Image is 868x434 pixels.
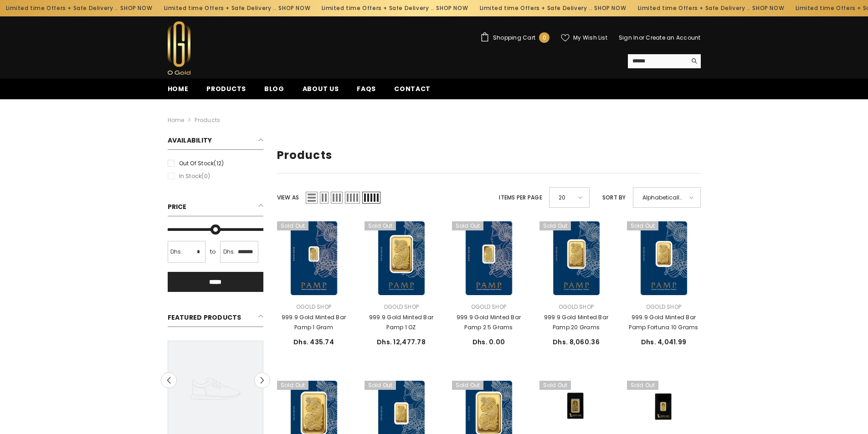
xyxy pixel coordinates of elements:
a: Create an Account [646,34,700,41]
button: Previous [161,373,177,388]
a: SHOP NOW [437,3,468,13]
a: 999.9 Gold Minted Bar Pamp 20 Grams [539,221,613,295]
span: Dhs. 435.74 [293,337,334,347]
span: Grid 2 [320,192,329,204]
a: SHOP NOW [278,3,310,13]
a: Ogold Shop [384,303,419,311]
span: Grid 4 [345,192,360,204]
a: 999.9 Gold Minted Bar Pamp 1 Gram [277,221,351,295]
label: Sort by [602,193,626,203]
span: Blog [264,84,284,93]
span: List [306,192,318,204]
a: Products [195,116,220,124]
h2: Featured Products [168,310,263,327]
a: 999.9 Gold Minted Bar Pamp 2.5 Grams [452,312,526,332]
div: 20 [549,187,590,208]
span: Dhs. 12,477.78 [377,337,426,347]
div: Alphabetically, A-Z [633,187,701,208]
span: Alphabetically, A-Z [642,191,683,204]
a: 999.9 Gold Minted Bar Pamp 1 Gram [277,312,351,332]
img: Ogold Shop [168,21,190,75]
a: Ogold Shop [296,303,331,311]
span: Availability [168,136,212,145]
a: Contact [385,84,440,99]
summary: Search [628,54,701,68]
span: Sold out [365,221,396,230]
span: Sold out [627,221,659,230]
span: Sold out [539,381,571,390]
span: Contact [394,84,431,93]
a: 999.9 Gold Minted Bar Pamp 1 OZ [365,221,438,295]
a: FAQs [348,84,385,99]
span: Dhs. 0.00 [473,337,505,347]
span: Dhs. 4,041.99 [641,337,687,347]
a: 999.9 Gold Minted Bar Pamp 1 OZ [365,312,438,332]
a: 999.9 Gold Minted Bar SWISS GOLD HATH MN FADL RABY 10 Grams [627,381,701,430]
a: SHOP NOW [752,3,784,13]
a: Sign In [619,34,639,41]
a: 999.9 Gold Minted Bar Pamp 20 Grams [539,312,613,332]
span: or [639,34,644,41]
span: (12) [214,159,224,167]
div: Limited time Offers + Safe Delivery .. [316,1,474,15]
span: Dhs. 8,060.36 [553,337,600,347]
span: Sold out [452,381,484,390]
label: Out of stock [168,158,263,168]
a: Blog [255,84,293,99]
a: Home [168,115,185,125]
a: 999.9 Gold Minted Bar Pamp 2.5 Grams [452,221,526,295]
a: 999.9 Gold Minted Bar Pamp Fortuna 10 Grams [627,221,701,295]
span: Sold out [452,221,484,230]
span: Sold out [539,221,571,230]
a: Home [159,84,198,99]
a: Ogold Shop [646,303,681,311]
span: Grid 5 [362,192,380,204]
span: Sold out [627,381,659,390]
h1: Products [277,149,701,162]
a: Products [197,84,255,99]
span: My Wish List [573,35,607,41]
a: Shopping Cart [480,32,550,43]
div: Limited time Offers + Safe Delivery .. [474,1,632,15]
a: Ogold Shop [471,303,506,311]
nav: breadcrumbs [168,99,701,128]
a: 999.9 Gold Minted Bar Pamp Fortuna 10 Grams [627,312,701,332]
label: View as [277,193,299,203]
span: 0 [543,33,546,43]
div: Limited time Offers + Safe Delivery .. [632,1,790,15]
span: About us [303,84,339,93]
span: Price [168,202,187,211]
span: Sold out [277,221,309,230]
a: About us [293,84,348,99]
a: My Wish List [561,34,607,42]
span: Grid 3 [331,192,343,204]
span: Dhs. [223,247,236,257]
span: to [207,247,218,257]
button: Search [687,54,701,68]
a: Ogold Shop [559,303,594,311]
a: SHOP NOW [594,3,626,13]
a: 999.9 Gold Minted Bar SWISS GOLD HATH MN FADL RABY 1 OZ [539,381,613,430]
span: FAQs [357,84,376,93]
span: Shopping Cart [493,35,535,41]
a: SHOP NOW [120,3,152,13]
span: Sold out [365,381,396,390]
button: Next [254,373,270,388]
span: Dhs. [170,247,183,257]
label: Items per page [499,193,542,203]
span: Home [168,84,189,93]
span: Products [206,84,246,93]
div: Limited time Offers + Safe Delivery .. [158,1,316,15]
span: Sold out [277,381,309,390]
span: 20 [559,191,572,204]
